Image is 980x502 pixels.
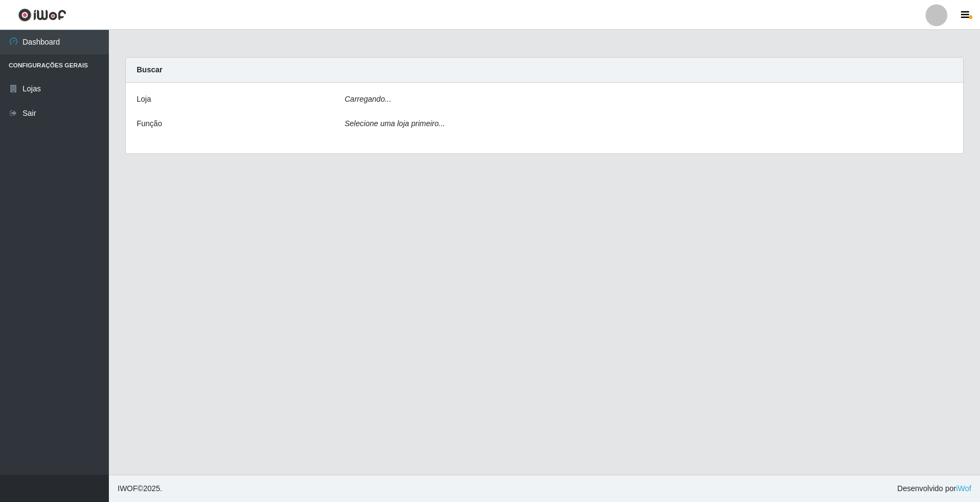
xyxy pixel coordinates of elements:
span: IWOF [118,484,138,493]
a: iWof [956,484,971,493]
span: © 2025 . [118,483,162,494]
i: Carregando... [345,95,391,103]
strong: Buscar [137,65,162,74]
label: Loja [137,94,151,105]
i: Selecione uma loja primeiro... [345,119,445,128]
span: Desenvolvido por [897,483,971,494]
label: Função [137,118,162,129]
img: CoreUI Logo [18,8,66,22]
